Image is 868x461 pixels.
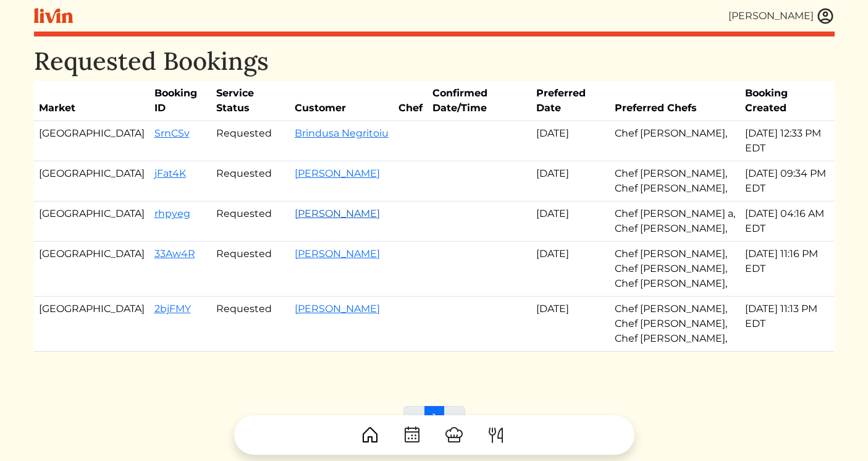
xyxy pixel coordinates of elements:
a: jFat4K [154,167,186,179]
th: Confirmed Date/Time [428,81,531,121]
td: [DATE] 11:13 PM EDT [740,297,835,352]
a: 2bjFMY [154,303,191,315]
th: Customer [290,81,394,121]
th: Service Status [211,81,289,121]
a: [PERSON_NAME] [295,208,380,219]
a: 33Aw4R [154,248,195,260]
td: [DATE] [531,121,610,161]
td: Chef [PERSON_NAME] a, Chef [PERSON_NAME], [610,201,740,242]
img: CalendarDots-5bcf9d9080389f2a281d69619e1c85352834be518fbc73d9501aef674afc0d57.svg [402,425,422,445]
td: [DATE] 09:34 PM EDT [740,161,835,201]
a: [PERSON_NAME] [295,167,380,179]
img: ForkKnife-55491504ffdb50bab0c1e09e7649658475375261d09fd45db06cec23bce548bf.svg [486,425,506,445]
th: Chef [394,81,428,121]
h1: Requested Bookings [34,46,835,76]
td: Chef [PERSON_NAME], Chef [PERSON_NAME], Chef [PERSON_NAME], [610,297,740,352]
td: [DATE] [531,297,610,352]
td: Requested [211,242,289,297]
td: [GEOGRAPHIC_DATA] [34,201,150,242]
td: Requested [211,161,289,201]
img: ChefHat-a374fb509e4f37eb0702ca99f5f64f3b6956810f32a249b33092029f8484b388.svg [444,425,464,445]
td: [DATE] 04:16 AM EDT [740,201,835,242]
td: [GEOGRAPHIC_DATA] [34,161,150,201]
td: Requested [211,121,289,161]
a: [PERSON_NAME] [295,248,380,260]
a: rhpyeg [154,208,190,219]
th: Booking ID [150,81,212,121]
th: Market [34,81,150,121]
td: Chef [PERSON_NAME], [610,121,740,161]
td: [DATE] [531,242,610,297]
div: [PERSON_NAME] [728,9,814,23]
td: Requested [211,201,289,242]
td: Chef [PERSON_NAME], Chef [PERSON_NAME], Chef [PERSON_NAME], [610,242,740,297]
td: [DATE] 12:33 PM EDT [740,121,835,161]
img: House-9bf13187bcbb5817f509fe5e7408150f90897510c4275e13d0d5fca38e0b5951.svg [360,425,380,445]
td: Chef [PERSON_NAME], Chef [PERSON_NAME], [610,161,740,201]
th: Booking Created [740,81,835,121]
td: [DATE] [531,161,610,201]
td: [GEOGRAPHIC_DATA] [34,242,150,297]
a: SrnCSv [154,127,190,139]
a: Brindusa Negritoiu [295,127,389,139]
img: user_account-e6e16d2ec92f44fc35f99ef0dc9cddf60790bfa021a6ecb1c896eb5d2907b31c.svg [816,7,835,25]
a: [PERSON_NAME] [295,303,380,315]
td: [DATE] [531,201,610,242]
th: Preferred Date [531,81,610,121]
th: Preferred Chefs [610,81,740,121]
td: [DATE] 11:16 PM EDT [740,242,835,297]
img: livin-logo-a0d97d1a881af30f6274990eb6222085a2533c92bbd1e4f22c21b4f0d0e3210c.svg [34,8,73,23]
td: Requested [211,297,289,352]
td: [GEOGRAPHIC_DATA] [34,297,150,352]
td: [GEOGRAPHIC_DATA] [34,121,150,161]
